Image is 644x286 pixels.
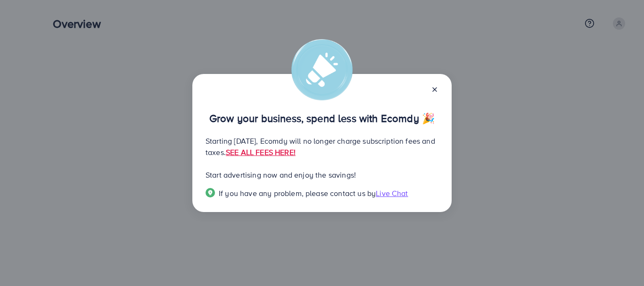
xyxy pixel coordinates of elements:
[226,147,296,157] a: SEE ALL FEES HERE!
[206,188,215,197] img: Popup guide
[206,113,438,124] p: Grow your business, spend less with Ecomdy 🎉
[206,169,438,180] p: Start advertising now and enjoy the savings!
[376,188,408,198] span: Live Chat
[206,135,438,158] p: Starting [DATE], Ecomdy will no longer charge subscription fees and taxes.
[219,188,376,198] span: If you have any problem, please contact us by
[291,39,353,100] img: alert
